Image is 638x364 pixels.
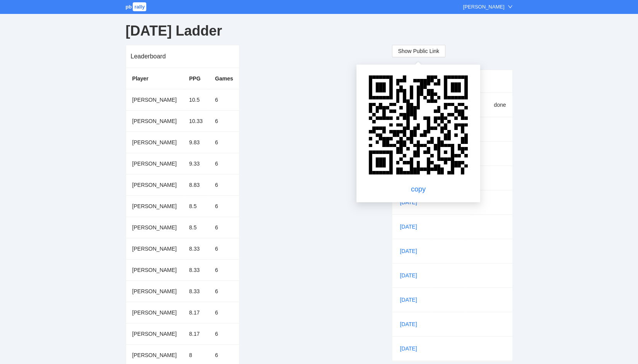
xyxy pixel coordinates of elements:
td: 8.5 [183,195,209,217]
div: PPG [189,74,203,83]
td: 6 [209,323,239,344]
td: [PERSON_NAME] [126,323,183,344]
td: done [466,93,512,117]
td: 8.33 [183,259,209,280]
button: Show Public Link [392,45,446,57]
a: [DATE] [399,294,425,306]
span: Show Public Link [398,47,440,55]
a: [DATE] [399,245,425,257]
td: 6 [209,110,239,132]
td: 6 [209,238,239,259]
td: 6 [209,132,239,153]
td: [PERSON_NAME] [126,259,183,280]
td: [PERSON_NAME] [126,89,183,110]
td: 8.17 [183,302,209,323]
div: Games [215,74,233,83]
td: [PERSON_NAME] [126,195,183,217]
td: [PERSON_NAME] [126,238,183,259]
td: 8.83 [183,174,209,195]
td: 6 [209,259,239,280]
td: 6 [209,89,239,110]
td: 9.83 [183,132,209,153]
a: [DATE] [399,270,425,281]
td: 9.33 [183,153,209,174]
td: 6 [209,217,239,238]
td: [PERSON_NAME] [126,153,183,174]
td: 8.5 [183,217,209,238]
td: 6 [209,153,239,174]
td: 8.33 [183,280,209,302]
td: [PERSON_NAME] [126,302,183,323]
td: [PERSON_NAME] [126,110,183,132]
div: Leaderboard [131,45,235,67]
td: 8.17 [183,323,209,344]
div: [PERSON_NAME] [463,3,505,11]
td: 6 [209,280,239,302]
td: 10.33 [183,110,209,132]
span: pb [126,4,132,10]
td: 6 [209,195,239,217]
td: [PERSON_NAME] [126,217,183,238]
a: copy [411,185,426,193]
td: [PERSON_NAME] [126,280,183,302]
td: [PERSON_NAME] [126,174,183,195]
a: [DATE] [399,343,425,354]
td: 6 [209,174,239,195]
span: down [508,4,513,9]
td: 8.33 [183,238,209,259]
span: rally [133,2,146,11]
a: pbrally [126,4,148,10]
a: [DATE] [399,221,425,232]
td: 10.5 [183,89,209,110]
td: 6 [209,302,239,323]
div: [DATE] Ladder [126,17,513,45]
td: [PERSON_NAME] [126,132,183,153]
div: Player [132,74,177,83]
a: [DATE] [399,318,425,330]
